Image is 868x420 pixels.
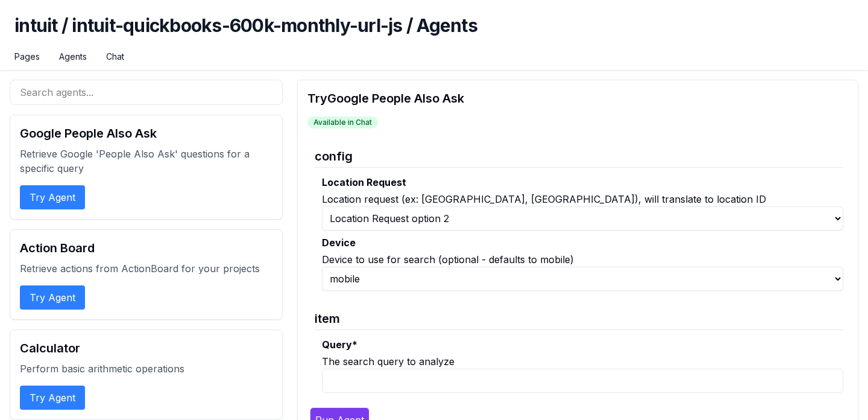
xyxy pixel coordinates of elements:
[322,192,843,206] div: Location request (ex: [GEOGRAPHIC_DATA], [GEOGRAPHIC_DATA]), will translate to location ID
[59,51,87,63] a: Agents
[315,138,843,168] legend: config
[106,51,124,63] a: Chat
[322,252,843,267] div: Device to use for search (optional - defaults to mobile)
[322,337,843,352] label: Query
[307,116,378,129] span: Available in Chat
[315,301,843,330] legend: item
[20,125,272,142] h2: Google People Also Ask
[307,90,848,107] h2: Try Google People Also Ask
[322,354,843,369] div: The search query to analyze
[322,175,843,189] label: Location Request
[14,14,854,51] h1: intuit / intuit-quickbooks-600k-monthly-url-js / Agents
[20,340,272,357] h2: Calculator
[20,285,85,310] button: Try Agent
[20,361,272,376] p: Perform basic arithmetic operations
[10,80,283,105] input: Search agents...
[20,240,272,256] h2: Action Board
[14,51,40,63] a: Pages
[322,235,843,250] label: Device
[20,147,272,176] p: Retrieve Google 'People Also Ask' questions for a specific query
[20,185,85,209] button: Try Agent
[20,261,272,276] p: Retrieve actions from ActionBoard for your projects
[20,386,85,410] button: Try Agent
